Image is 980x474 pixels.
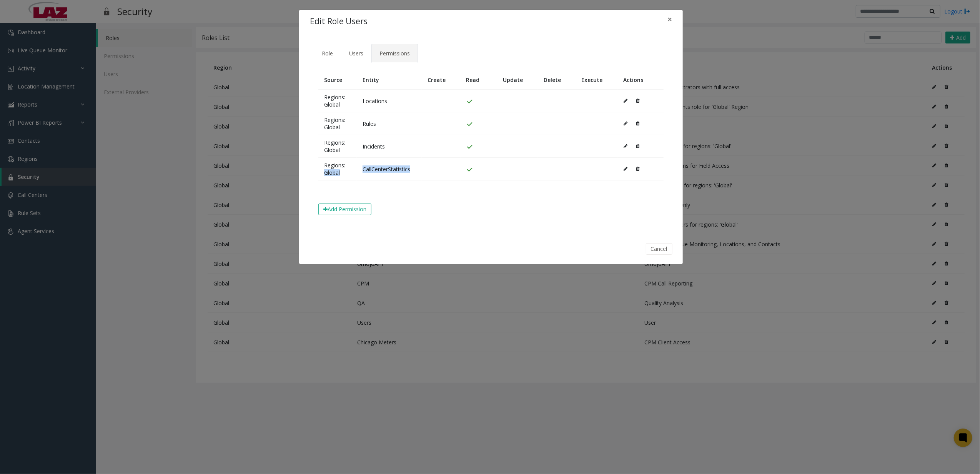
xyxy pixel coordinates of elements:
td: Incidents [357,135,422,158]
img: check_green.svg [466,167,473,173]
td: Regions: Global [318,135,357,158]
button: Add Permission [318,204,371,215]
button: Close [662,10,677,29]
img: check_green.svg [466,121,473,127]
td: Locations [357,90,422,112]
h4: Edit Role Users [310,15,368,28]
ul: Tabs [314,44,668,57]
th: Entity [357,70,422,90]
td: Regions: Global [318,112,357,135]
th: Delete [538,70,576,90]
td: Regions: Global [318,90,357,112]
th: Execute [576,70,618,90]
th: Source [318,70,357,90]
span: Role [322,50,333,57]
td: Rules [357,112,422,135]
td: CallCenterStatistics [357,158,422,180]
th: Create [422,70,461,90]
span: × [667,14,672,25]
th: Actions [617,70,664,90]
img: check_green.svg [466,144,473,150]
img: check_green.svg [466,98,473,105]
span: Permissions [379,50,410,57]
button: Cancel [646,243,672,255]
th: Read [461,70,497,90]
td: Regions: Global [318,158,357,180]
span: Users [349,50,363,57]
th: Update [497,70,538,90]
